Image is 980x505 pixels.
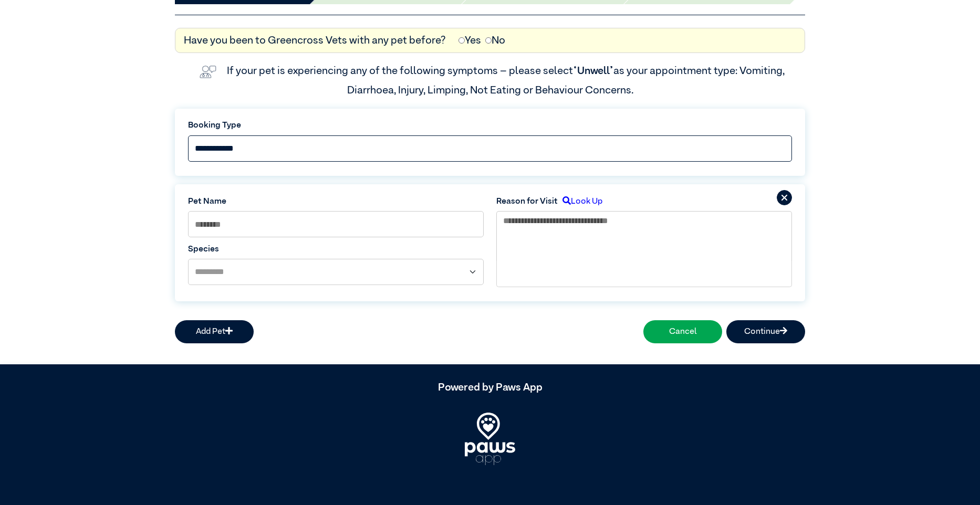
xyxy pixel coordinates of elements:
h5: Powered by Paws App [175,381,805,394]
img: vet [195,61,221,82]
label: If your pet is experiencing any of the following symptoms – please select as your appointment typ... [227,66,787,95]
button: Cancel [643,320,722,343]
input: Yes [458,37,465,44]
button: Continue [726,320,805,343]
label: Pet Name [188,195,484,208]
label: Yes [458,33,481,48]
label: Species [188,243,484,256]
input: No [485,37,492,44]
label: Have you been to Greencross Vets with any pet before? [184,33,446,48]
label: Booking Type [188,119,792,132]
img: PawsApp [465,413,515,465]
button: Add Pet [175,320,254,343]
label: Reason for Visit [496,195,558,208]
label: No [485,33,505,48]
label: Look Up [558,195,602,208]
span: “Unwell” [573,66,613,76]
